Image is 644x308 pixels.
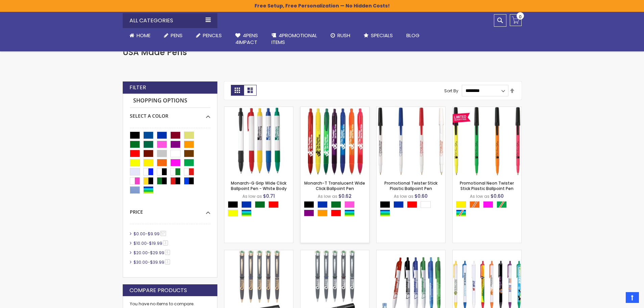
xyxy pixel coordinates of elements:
[150,259,164,265] span: $39.99
[453,107,521,175] img: Promotional Neon Twister Stick Plastic Ballpoint Pen
[393,201,404,208] div: Blue
[268,201,279,208] div: Red
[301,250,369,256] a: Garland® USA Made Recycled Hefty High Gloss Chrome Accents Metal Twist Pen
[400,28,426,43] a: Blog
[203,32,222,39] span: Pencils
[150,250,164,256] span: $29.99
[453,250,521,256] a: Rally Value Ballpoint Click Stick Pen - Full Color Imprint
[134,250,148,256] span: $20.00
[163,240,168,245] span: 3
[483,201,493,208] div: Neon Pink
[134,231,145,237] span: $0.00
[304,210,314,216] div: Purple
[132,250,172,256] a: $20.00-$29.996
[407,201,417,208] div: Red
[231,85,244,96] strong: Grid
[229,28,265,50] a: 4Pens4impact
[228,201,293,218] div: Select A Color
[384,180,437,191] a: Promotional Twister Stick Plastic Ballpoint Pen
[588,290,644,308] iframe: Google Customer Reviews
[129,287,187,294] strong: Compare Products
[460,180,514,191] a: Promotional Neon Twister Stick Plastic Ballpoint Pen
[137,32,150,39] span: Home
[344,210,355,216] div: Assorted
[456,201,466,208] div: Neon Yellow
[377,106,445,112] a: Promotional Twister Stick Plastic Ballpoint Pen
[224,107,293,175] img: Monarch-G Grip Wide Click Ballpoint Pen - White Body
[453,106,521,112] a: Promotional Neon Twister Stick Plastic Ballpoint Pen
[338,193,352,199] span: $0.62
[130,108,210,119] div: Select A Color
[510,14,522,26] a: 0
[148,231,160,237] span: $9.99
[377,250,445,256] a: RePen™ - USA Recycled Water Bottle (rPET) Rectractable Custom Pen
[265,28,324,50] a: 4PROMOTIONALITEMS
[132,240,170,246] a: $10.00-$19.993
[224,106,293,112] a: Monarch-G Grip Wide Click Ballpoint Pen - White Body
[241,201,252,208] div: Blue
[255,201,265,208] div: Green
[304,201,314,208] div: Black
[324,28,357,43] a: Rush
[470,193,490,199] span: As low as
[380,201,390,208] div: Black
[331,201,341,208] div: Green
[263,193,275,199] span: $0.71
[456,201,521,218] div: Select A Color
[304,180,365,191] a: Monarch-T Translucent Wide Click Ballpoint Pen
[444,88,458,93] label: Sort By
[123,28,157,43] a: Home
[228,201,238,208] div: Black
[380,210,390,216] div: Assorted
[231,180,287,191] a: Monarch-G Grip Wide Click Ballpoint Pen - White Body
[371,32,393,39] span: Specials
[189,28,229,43] a: Pencils
[318,193,337,199] span: As low as
[129,84,146,91] strong: Filter
[406,32,420,39] span: Blog
[331,210,341,216] div: Red
[380,201,445,218] div: Select A Color
[414,193,428,199] span: $0.60
[160,231,166,236] span: 57
[317,210,328,216] div: Orange
[301,106,369,112] a: Monarch-T Translucent Wide Click Ballpoint Pen
[377,107,445,175] img: Promotional Twister Stick Plastic Ballpoint Pen
[421,201,431,208] div: White
[357,28,400,43] a: Specials
[149,240,162,246] span: $19.99
[228,210,238,216] div: Yellow
[271,32,317,46] span: 4PROMOTIONAL ITEMS
[344,201,355,208] div: Pink
[304,201,369,218] div: Select A Color
[171,32,183,39] span: Pens
[130,204,210,215] div: Price
[165,250,170,255] span: 6
[157,28,189,43] a: Pens
[123,47,522,58] h1: USA Made Pens
[132,259,172,265] a: $30.00-$39.993
[165,259,170,264] span: 3
[134,240,147,246] span: $10.00
[337,32,350,39] span: Rush
[301,107,369,175] img: Monarch-T Translucent Wide Click Ballpoint Pen
[317,201,328,208] div: Blue
[130,94,210,108] strong: Shopping Options
[132,231,168,237] a: $0.00-$9.9957
[134,259,148,265] span: $30.00
[394,193,413,199] span: As low as
[123,13,217,28] div: All Categories
[491,193,504,199] span: $0.60
[519,14,522,20] span: 0
[242,193,262,199] span: As low as
[224,250,293,256] a: Garland® USA Made Recycled Hefty High Gloss Gold Accents Metal Twist Pen
[235,32,258,46] span: 4Pens 4impact
[241,210,252,216] div: Assorted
